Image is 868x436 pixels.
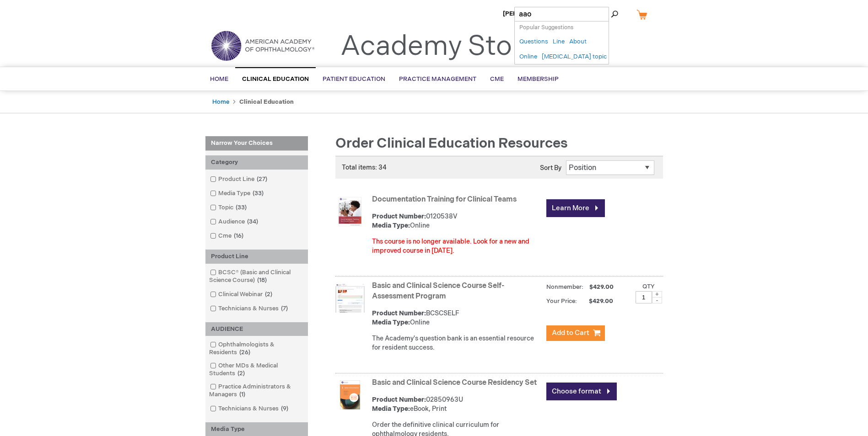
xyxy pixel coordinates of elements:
a: Basic and Clinical Science Course Residency Set [372,378,537,387]
span: 16 [232,232,246,239]
span: Membership [518,75,559,83]
span: 1 [237,391,248,398]
span: Popular Suggestions [519,24,573,31]
div: Category [205,155,308,170]
a: Home [212,98,229,106]
label: Qty [642,283,655,290]
div: The Academy's question bank is an essential resource for resident success. [372,334,542,352]
strong: Media Type: [372,319,410,326]
a: Product Line27 [208,175,271,184]
div: 0120538V Online [372,212,542,230]
a: About [569,37,587,46]
div: 02850963U eBook, Print [372,395,542,414]
span: 27 [254,175,270,183]
a: Basic and Clinical Science Course Self-Assessment Program [372,282,504,301]
span: Order Clinical Education Resources [335,135,568,152]
img: Basic and Clinical Science Course Residency Set [335,380,365,409]
a: Academy Store [340,30,538,63]
span: 9 [279,405,291,412]
a: Online [519,53,537,61]
strong: Nonmember: [546,282,583,293]
a: Practice Administrators & Managers1 [208,383,306,399]
div: Product Line [205,250,308,264]
label: Sort By [540,164,561,172]
span: 26 [237,349,253,356]
font: Ths course is no longer available. Look for a new and improved course in [DATE]. [372,238,529,255]
strong: Product Number: [372,309,426,317]
input: Qty [636,291,652,303]
a: Topic33 [208,203,250,212]
span: $429.00 [588,283,615,291]
span: 33 [250,190,266,197]
strong: Clinical Education [239,98,294,106]
span: Home [210,75,228,83]
span: Clinical Education [242,75,309,83]
strong: Product Number: [372,213,426,220]
a: Ophthalmologists & Residents26 [208,340,306,357]
span: Practice Management [399,75,476,83]
span: Total items: 34 [342,164,387,171]
strong: Narrow Your Choices [205,136,308,151]
a: Audience34 [208,218,262,226]
span: Search [587,5,622,23]
strong: Media Type: [372,405,410,413]
a: Line [553,37,565,46]
span: 7 [279,305,290,312]
div: BCSCSELF Online [372,309,542,327]
input: Name, # or keyword [514,7,609,21]
strong: Media Type: [372,222,410,229]
span: 33 [233,204,249,211]
a: Technicians & Nurses9 [208,404,292,413]
strong: Product Number: [372,396,426,404]
span: Patient Education [323,75,385,83]
a: [MEDICAL_DATA] topic [542,53,607,61]
a: [PERSON_NAME] [503,10,554,17]
span: 18 [255,276,269,284]
span: 34 [245,218,260,225]
a: Learn More [546,199,605,217]
button: Add to Cart [546,325,605,341]
span: $429.00 [578,298,615,305]
span: 2 [263,291,275,298]
span: CME [490,75,504,83]
img: Documentation Training for Clinical Teams [335,197,365,226]
a: Choose format [546,383,617,400]
span: 2 [235,370,247,377]
a: BCSC® (Basic and Clinical Science Course)18 [208,268,306,285]
div: AUDIENCE [205,322,308,336]
a: Clinical Webinar2 [208,290,276,299]
a: Documentation Training for Clinical Teams [372,195,517,204]
a: Cme16 [208,232,247,240]
strong: Your Price: [546,298,577,305]
a: Media Type33 [208,189,267,198]
a: Other MDs & Medical Students2 [208,362,306,378]
span: Add to Cart [552,329,589,337]
a: Technicians & Nurses7 [208,304,291,313]
img: Basic and Clinical Science Course Self-Assessment Program [335,283,365,313]
a: Questions [519,37,548,46]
